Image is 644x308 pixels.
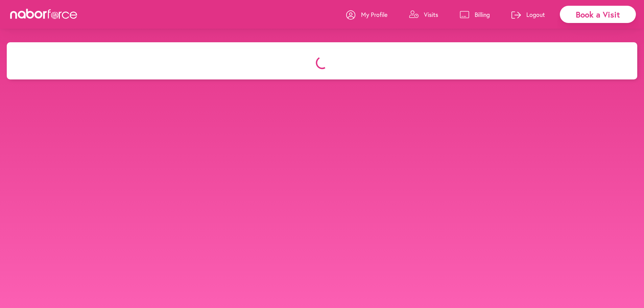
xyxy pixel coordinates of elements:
[460,4,490,25] a: Billing
[346,4,387,25] a: My Profile
[361,10,387,19] p: My Profile
[526,10,545,19] p: Logout
[475,10,490,19] p: Billing
[424,10,438,19] p: Visits
[560,6,636,23] div: Book a Visit
[409,4,438,25] a: Visits
[511,4,545,25] a: Logout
